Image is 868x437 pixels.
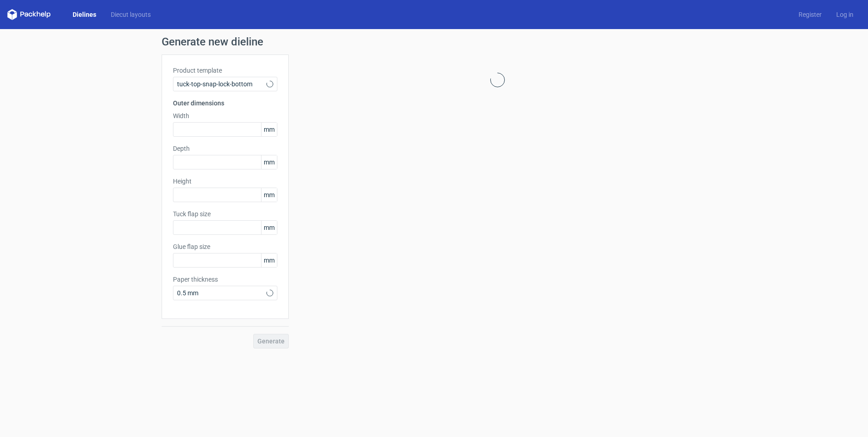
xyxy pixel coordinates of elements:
a: Dielines [65,10,104,19]
h1: Generate new dieline [162,36,706,47]
span: mm [261,253,277,267]
label: Paper thickness [173,275,277,284]
span: mm [261,221,277,234]
a: Diecut layouts [104,10,158,19]
a: Log in [829,10,861,19]
span: tuck-top-snap-lock-bottom [177,79,266,89]
span: mm [261,123,277,136]
label: Depth [173,144,277,153]
span: mm [261,188,277,202]
label: Width [173,111,277,120]
a: Register [791,10,829,19]
label: Glue flap size [173,242,277,251]
label: Product template [173,66,277,75]
label: Height [173,177,277,186]
label: Tuck flap size [173,209,277,218]
span: mm [261,155,277,169]
span: 0.5 mm [177,288,266,298]
h3: Outer dimensions [173,99,277,108]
